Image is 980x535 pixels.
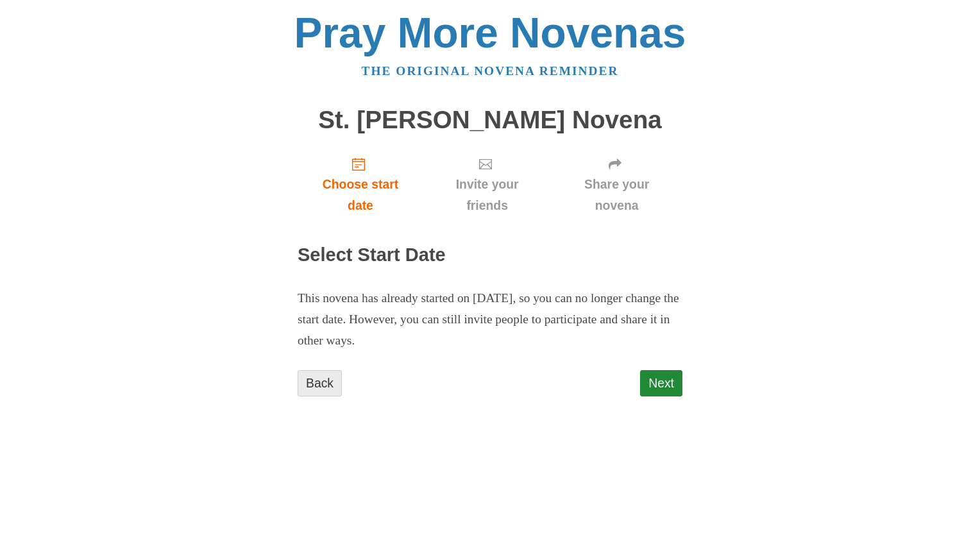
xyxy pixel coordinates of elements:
[423,146,551,223] a: Invite your friends
[298,370,342,396] a: Back
[564,174,670,216] span: Share your novena
[298,245,682,266] h2: Select Start Date
[298,288,682,352] p: This novena has already started on [DATE], so you can no longer change the start date. However, y...
[551,146,682,223] a: Share your novena
[298,106,682,134] h1: St. [PERSON_NAME] Novena
[310,174,410,216] span: Choose start date
[294,9,686,56] a: Pray More Novenas
[298,146,423,223] a: Choose start date
[436,174,538,216] span: Invite your friends
[640,370,682,396] a: Next
[362,64,619,78] a: The original novena reminder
